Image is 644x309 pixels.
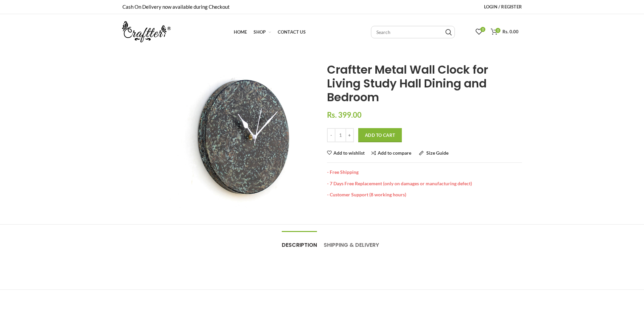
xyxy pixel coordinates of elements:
[327,128,335,142] input: -
[365,132,395,138] span: Add to Cart
[484,4,522,9] span: Login / Register
[324,241,379,249] span: Shipping & Delivery
[480,27,485,32] span: 0
[274,25,309,39] a: Contact Us
[371,26,455,38] input: Search
[371,151,411,156] a: Add to compare
[254,29,266,35] span: Shop
[345,128,354,142] input: +
[282,231,317,252] a: Description
[250,25,274,39] a: Shop
[282,241,317,249] span: Description
[234,29,247,35] span: Home
[327,110,362,119] span: Rs. 399.00
[327,62,488,105] span: Craftter Metal Wall Clock for Living Study Hall Dining and Bedroom
[419,151,448,156] a: Size Guide
[122,21,171,42] img: craftter.com
[378,150,411,156] span: Add to compare
[487,25,522,39] a: 0 Rs. 0.00
[445,29,452,36] input: Search
[169,63,317,211] img: Craftter Metal Wall Clock for Living Study Hall Dining and Bedroom | Modern Time Piece for Home O...
[278,29,306,35] span: Contact Us
[327,162,522,198] div: - Free Shipping - 7 Days Free Replacement (only on damages or manufacturing defect) - Customer Su...
[230,25,251,39] a: Home
[327,151,365,155] a: Add to wishlist
[426,150,448,156] span: Size Guide
[495,28,500,33] span: 0
[358,128,402,142] button: Add to Cart
[472,25,486,39] a: 0
[324,231,379,252] a: Shipping & Delivery
[502,29,519,34] span: Rs. 0.00
[333,151,365,155] span: Add to wishlist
